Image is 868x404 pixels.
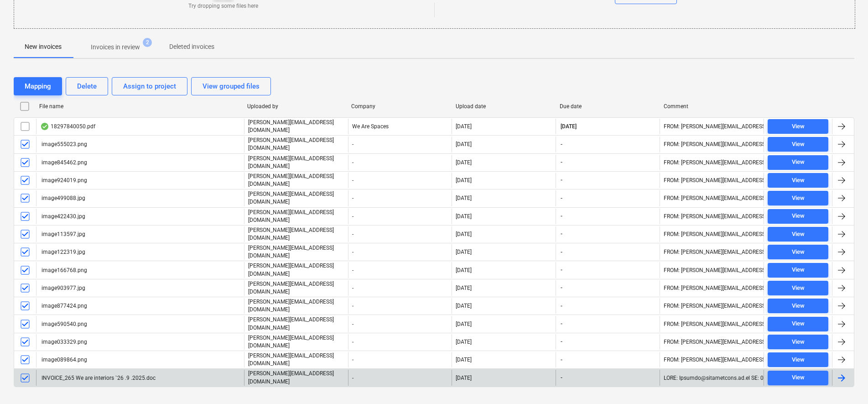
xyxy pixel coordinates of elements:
[248,370,344,385] p: [PERSON_NAME][EMAIL_ADDRESS][DOMAIN_NAME]
[792,373,805,383] div: View
[792,157,805,168] div: View
[560,230,563,238] span: -
[792,175,805,186] div: View
[348,244,452,260] div: -
[348,209,452,224] div: -
[25,42,62,52] p: New invoices
[66,77,108,95] button: Delete
[14,77,62,95] button: Mapping
[768,137,828,152] button: View
[348,262,452,278] div: -
[456,159,472,166] div: [DATE]
[40,195,85,201] div: image499088.jpg
[456,303,472,309] div: [DATE]
[768,317,828,331] button: View
[768,352,828,367] button: View
[248,316,344,331] p: [PERSON_NAME][EMAIL_ADDRESS][DOMAIN_NAME]
[40,339,87,345] div: image033329.png
[560,194,563,202] span: -
[40,321,87,327] div: image590540.png
[248,280,344,296] p: [PERSON_NAME][EMAIL_ADDRESS][DOMAIN_NAME]
[768,245,828,259] button: View
[792,265,805,275] div: View
[25,80,51,92] div: Mapping
[40,123,95,130] div: 18297840050.pdf
[560,141,563,148] span: -
[456,285,472,291] div: [DATE]
[123,80,176,92] div: Assign to project
[348,298,452,314] div: -
[768,263,828,278] button: View
[77,80,97,92] div: Delete
[456,123,472,130] div: [DATE]
[348,173,452,188] div: -
[191,77,271,95] button: View grouped files
[456,177,472,184] div: [DATE]
[40,357,87,363] div: image089864.png
[348,370,452,385] div: -
[560,248,563,256] span: -
[456,339,472,345] div: [DATE]
[560,176,563,184] span: -
[348,280,452,296] div: -
[768,299,828,313] button: View
[560,338,563,346] span: -
[560,123,577,131] span: [DATE]
[456,213,472,220] div: [DATE]
[456,249,472,255] div: [DATE]
[560,212,563,220] span: -
[792,229,805,240] div: View
[822,360,868,404] iframe: Chat Widget
[768,371,828,385] button: View
[348,334,452,350] div: -
[768,191,828,205] button: View
[560,284,563,292] span: -
[40,141,87,147] div: image555023.png
[456,321,472,327] div: [DATE]
[792,355,805,365] div: View
[456,231,472,237] div: [DATE]
[40,231,85,237] div: image113597.jpg
[348,226,452,242] div: -
[768,227,828,241] button: View
[188,2,258,10] p: Try dropping some files here
[456,357,472,363] div: [DATE]
[768,173,828,188] button: View
[248,226,344,242] p: [PERSON_NAME][EMAIL_ADDRESS][DOMAIN_NAME]
[560,302,563,310] span: -
[203,80,260,92] div: View grouped files
[40,375,156,381] div: INVOICE_265 We are interiors `26 .9 .2025.doc
[792,283,805,294] div: View
[247,103,344,110] div: Uploaded by
[40,177,87,184] div: image924019.png
[248,262,344,278] p: [PERSON_NAME][EMAIL_ADDRESS][DOMAIN_NAME]
[456,195,472,201] div: [DATE]
[560,374,563,382] span: -
[248,190,344,206] p: [PERSON_NAME][EMAIL_ADDRESS][DOMAIN_NAME]
[169,42,214,52] p: Deleted invoices
[91,42,140,52] p: Invoices in review
[792,193,805,204] div: View
[248,334,344,350] p: [PERSON_NAME][EMAIL_ADDRESS][DOMAIN_NAME]
[792,247,805,257] div: View
[248,173,344,188] p: [PERSON_NAME][EMAIL_ADDRESS][DOMAIN_NAME]
[348,155,452,170] div: -
[348,190,452,206] div: -
[40,267,87,273] div: image166768.png
[664,103,760,110] div: Comment
[560,103,656,110] div: Due date
[792,139,805,150] div: View
[768,119,828,134] button: View
[560,356,563,364] span: -
[348,119,452,134] div: We Are Spaces
[792,319,805,329] div: View
[112,77,187,95] button: Assign to project
[560,266,563,274] span: -
[348,352,452,367] div: -
[40,249,85,255] div: image122319.jpg
[560,320,563,328] span: -
[792,337,805,347] div: View
[456,141,472,147] div: [DATE]
[40,159,87,166] div: image845462.png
